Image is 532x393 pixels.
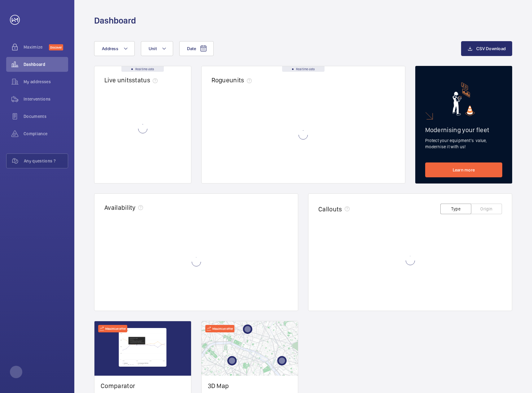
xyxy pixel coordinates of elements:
[24,44,49,50] span: Maximize
[101,382,185,390] h2: Comparator
[24,79,68,85] span: My addresses
[24,113,68,119] span: Documents
[282,66,325,72] div: Real time data
[24,131,68,137] span: Compliance
[141,41,173,56] button: Unit
[24,158,68,164] span: Any questions ?
[149,46,157,51] span: Unit
[132,76,160,84] span: status
[104,76,160,84] h2: Live units
[452,82,475,116] img: marketing-card.svg
[229,76,254,84] span: units
[179,41,214,56] button: Date
[461,41,512,56] button: CSV Download
[49,44,63,50] span: Discover
[102,46,118,51] span: Address
[208,382,292,390] h2: 3D Map
[425,137,503,150] p: Protect your equipment's value, modernise it with us!
[187,46,196,51] span: Date
[94,41,135,56] button: Address
[318,205,342,213] h2: Callouts
[425,162,503,177] a: Learn more
[440,204,471,214] button: Type
[94,15,136,26] h1: Dashboard
[24,61,68,67] span: Dashboard
[98,325,127,332] div: Maximize offer
[121,66,164,72] div: Real time data
[205,325,234,332] div: Maximize offer
[471,204,502,214] button: Origin
[425,126,503,134] h2: Modernising your fleet
[104,204,136,211] h2: Availability
[211,76,254,84] h2: Rogue
[24,96,68,102] span: Interventions
[476,46,506,51] span: CSV Download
